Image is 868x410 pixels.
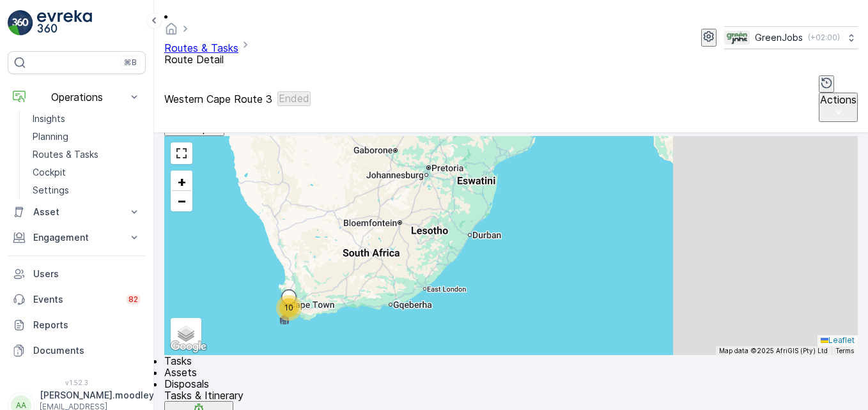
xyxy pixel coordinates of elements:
[164,354,192,367] span: Tasks
[819,93,858,122] button: Actions
[167,338,210,355] img: Google
[164,93,272,105] p: Western Cape Route 3
[164,377,209,390] span: Disposals
[177,173,187,190] span: +
[27,146,146,163] a: Routes & Tasks
[124,57,137,68] p: ⌘B
[724,31,750,45] img: Green_Jobs_Logo.png
[33,112,65,125] p: Insights
[182,264,238,275] p: Special Needs
[279,93,309,104] p: Ended
[166,123,223,134] p: KML Import
[27,181,146,199] a: Settings
[33,130,68,143] p: Planning
[8,10,33,36] img: logo
[8,312,146,338] a: Reports
[276,295,302,321] div: 10
[172,172,191,191] a: Zoom In
[164,136,858,355] div: 0
[27,128,146,146] a: Planning
[719,347,828,354] span: Map data ©2025 AfriGIS (Pty) Ltd
[8,338,146,363] a: Documents
[182,234,217,245] p: End Point
[724,26,858,49] button: GreenJobs(+02:00)
[33,319,141,331] p: Reports
[8,84,146,110] button: Operations
[172,191,191,210] a: Zoom Out
[8,261,146,287] a: Users
[182,204,221,215] p: Start Point
[164,26,178,38] a: Homepage
[164,53,224,66] span: Route Detail
[33,231,120,244] p: Engagement
[172,319,200,347] a: Layers
[33,166,66,179] p: Cockpit
[755,31,803,44] p: GreenJobs
[182,294,194,305] p: VIP
[33,293,118,306] p: Events
[164,42,238,54] a: Routes & Tasks
[128,294,138,305] p: 82
[27,110,146,128] a: Insights
[8,379,146,386] span: v 1.52.3
[8,287,146,312] a: Events82
[164,366,197,379] span: Assets
[33,344,141,357] p: Documents
[177,192,187,209] span: −
[820,94,856,105] p: Actions
[8,225,146,250] button: Engagement
[33,268,141,280] p: Users
[8,199,146,225] button: Asset
[37,10,92,36] img: logo_light-DOdMpM7g.png
[40,389,154,402] p: [PERSON_NAME].moodley
[27,163,146,181] a: Cockpit
[821,335,855,345] a: Leaflet
[277,91,311,105] button: Ended
[835,347,854,354] a: Terms (opens in new tab)
[182,174,215,185] p: Disposal
[167,338,210,355] a: Open this area in Google Maps (opens a new window)
[33,148,98,161] p: Routes & Tasks
[808,33,840,43] p: ( +02:00 )
[284,303,293,312] span: 10
[164,390,244,401] p: Tasks & Itinerary
[33,91,120,103] p: Operations
[172,144,191,163] a: View Fullscreen
[33,206,120,218] p: Asset
[33,184,69,197] p: Settings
